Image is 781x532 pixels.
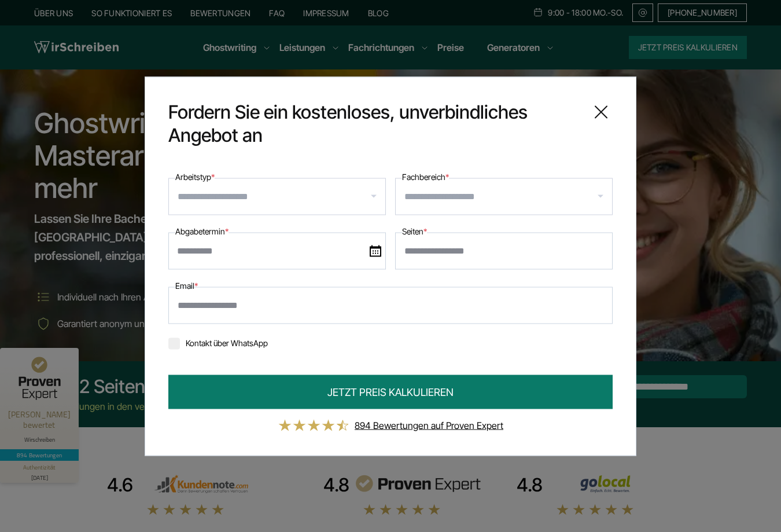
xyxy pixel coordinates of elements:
label: Seiten [402,224,427,238]
a: 894 Bewertungen auf Proven Expert [355,419,503,431]
span: Fordern Sie ein kostenloses, unverbindliches Angebot an [168,100,580,146]
label: Abgabetermin [175,224,229,238]
label: Fachbereich [402,170,449,184]
label: Kontakt über WhatsApp [168,337,268,347]
button: JETZT PREIS KALKULIEREN [168,375,613,409]
img: date [370,245,381,256]
input: date [168,232,386,269]
label: Email [175,278,198,292]
label: Arbeitstyp [175,170,215,184]
span: JETZT PREIS KALKULIEREN [327,384,454,399]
